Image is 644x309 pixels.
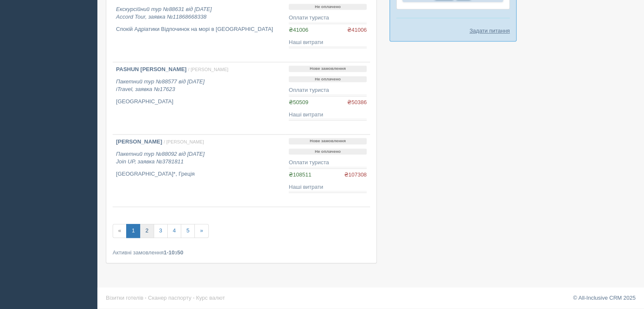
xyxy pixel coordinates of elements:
[113,248,370,257] div: Активні замовлення з
[289,149,367,155] p: Не оплачено
[116,78,205,93] i: Пакетний тур №88577 від [DATE] iTravel, заявка №17623
[289,171,311,178] span: ₴108511
[106,295,144,301] a: Візитки готелів
[289,14,367,22] div: Оплати туриста
[289,111,367,119] div: Наші витрати
[344,171,367,179] span: ₴107308
[196,295,225,301] a: Курс валют
[113,62,285,134] a: PASHUN [PERSON_NAME] / [PERSON_NAME] Пакетний тур №88577 від [DATE]iTravel, заявка №17623 [GEOGRA...
[181,224,195,238] a: 5
[194,224,208,238] a: »
[289,99,308,105] span: ₴50509
[289,39,367,47] div: Наші витрати
[116,25,282,33] p: Спокій Адріатики Відпочинок на морі в [GEOGRAPHIC_DATA]
[347,99,367,107] span: ₴50386
[116,138,162,145] b: [PERSON_NAME]
[188,67,228,72] span: / [PERSON_NAME]
[289,66,367,72] p: Нове замовлення
[116,98,282,106] p: [GEOGRAPHIC_DATA]
[140,224,154,238] a: 2
[347,26,367,34] span: ₴41006
[177,249,183,256] b: 50
[164,139,204,144] span: / [PERSON_NAME]
[573,295,636,301] a: © All-Inclusive CRM 2025
[289,159,367,167] div: Оплати туриста
[116,66,187,72] b: PASHUN [PERSON_NAME]
[164,249,175,256] b: 1-10
[289,183,367,191] div: Наші витрати
[113,224,127,238] span: «
[289,4,367,10] p: Не оплачено
[148,295,191,301] a: Сканер паспорту
[116,170,282,178] p: [GEOGRAPHIC_DATA]*, Греція
[289,27,308,33] span: ₴41006
[289,138,367,144] p: Нове замовлення
[116,6,212,20] i: Екскурсійний тур №88631 від [DATE] Accord Tour, заявка №11868668338
[193,295,195,301] span: ·
[154,224,168,238] a: 3
[289,86,367,94] div: Оплати туриста
[113,135,285,207] a: [PERSON_NAME] / [PERSON_NAME] Пакетний тур №88092 від [DATE]Join UP, заявка №3781811 [GEOGRAPHIC_...
[145,295,146,301] span: ·
[470,27,510,35] a: Задати питання
[126,224,140,238] a: 1
[116,151,205,165] i: Пакетний тур №88092 від [DATE] Join UP, заявка №3781811
[167,224,181,238] a: 4
[289,76,367,83] p: Не оплачено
